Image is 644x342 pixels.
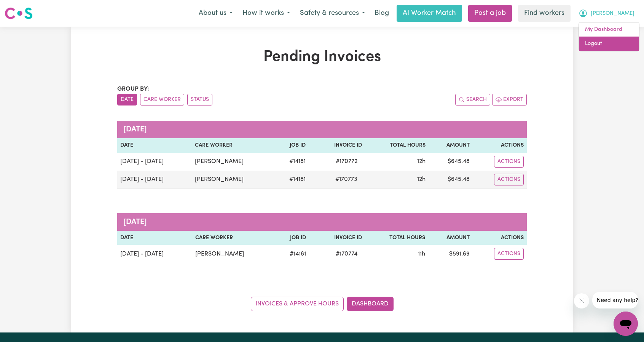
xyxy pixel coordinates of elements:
[117,138,192,153] th: Date
[275,138,309,153] th: Job ID
[275,231,309,245] th: Job ID
[117,94,137,105] button: sort invoices by date
[592,292,638,308] iframe: Message from company
[455,94,490,105] button: Search
[194,5,238,21] button: About us
[117,48,527,66] h1: Pending Invoices
[5,5,33,22] a: Careseekers logo
[429,171,473,189] td: $ 645.48
[192,153,275,171] td: [PERSON_NAME]
[187,94,212,105] button: sort invoices by paid status
[117,86,149,92] span: Group by:
[331,175,362,184] span: # 170773
[140,94,184,105] button: sort invoices by care worker
[5,5,46,11] span: Need any help?
[295,5,370,21] button: Safety & resources
[518,5,571,22] a: Find workers
[468,5,512,22] a: Post a job
[117,153,192,171] td: [DATE] - [DATE]
[117,213,527,231] caption: [DATE]
[347,297,394,311] a: Dashboard
[417,158,426,165] span: 12 hours
[117,171,192,189] td: [DATE] - [DATE]
[275,245,309,263] td: # 14181
[574,293,589,308] iframe: Close message
[192,171,275,189] td: [PERSON_NAME]
[579,22,639,51] div: My Account
[429,153,473,171] td: $ 645.48
[275,153,309,171] td: # 14181
[397,5,462,22] a: AI Worker Match
[429,138,473,153] th: Amount
[192,138,275,153] th: Care Worker
[192,245,275,263] td: [PERSON_NAME]
[251,297,344,311] a: Invoices & Approve Hours
[275,171,309,189] td: # 14181
[331,249,362,259] span: # 170774
[365,231,428,245] th: Total Hours
[473,138,527,153] th: Actions
[309,138,365,153] th: Invoice ID
[494,248,524,260] button: Actions
[579,37,639,51] a: Logout
[574,5,639,21] button: My Account
[417,176,426,182] span: 12 hours
[614,312,638,336] iframe: Button to launch messaging window
[238,5,295,21] button: How it works
[418,251,425,257] span: 11 hours
[428,245,473,263] td: $ 591.69
[579,22,639,37] a: My Dashboard
[365,138,428,153] th: Total Hours
[473,231,527,245] th: Actions
[494,174,524,185] button: Actions
[117,245,192,263] td: [DATE] - [DATE]
[370,5,394,22] a: Blog
[117,121,527,138] caption: [DATE]
[492,94,527,105] button: Export
[428,231,473,245] th: Amount
[117,231,192,245] th: Date
[5,6,33,20] img: Careseekers logo
[331,157,362,166] span: # 170772
[591,10,634,18] span: [PERSON_NAME]
[494,156,524,168] button: Actions
[192,231,275,245] th: Care Worker
[309,231,365,245] th: Invoice ID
